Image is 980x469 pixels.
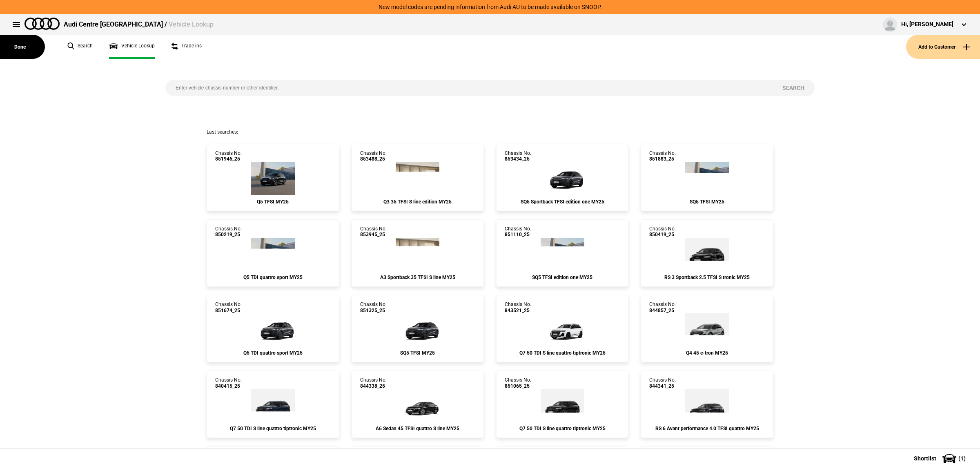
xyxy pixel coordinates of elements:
img: Audi_F4BA53_25_AO_2L2L_3FU_4ZD_WA7_WA2_3S2_FB5_PY5_PYY_55K_QQ9_(Nadin:_3FU_3S2_4ZD_55K_6FJ_C18_FB... [685,313,729,346]
div: Hi, [PERSON_NAME] [901,20,953,29]
div: SQ5 Sportback TFSI edition one MY25 [505,199,620,205]
a: Search [67,35,93,59]
div: SQ5 TFSI edition one MY25 [505,275,620,280]
span: 851325_25 [360,308,387,313]
img: Audi_GUBS5Y_25S_GX_0E0E_PAH_5MK_WA2_6FJ_PYH_PWO_PQ7_53A_(Nadin:_53A_5MK_6FJ_C56_PAH_PQ7_PWO_PYH_W... [685,162,729,195]
span: 850419_25 [649,232,676,237]
span: 853488_25 [360,156,387,162]
span: 850219_25 [215,232,242,237]
button: Add to Customer [906,35,980,59]
img: Audi_4MQCN2_25_EI_D6D6_WC7_PAH_54K_(Nadin:_54K_C88_PAH_SC4_WC7)_ext.png [251,389,295,422]
div: Chassis No. [505,301,531,313]
div: Chassis No. [215,226,242,238]
div: Q5 TDI quattro sport MY25 [215,350,330,356]
div: Chassis No. [505,226,531,238]
div: Chassis No. [505,377,531,389]
div: Chassis No. [215,150,242,162]
span: 851674_25 [215,308,242,313]
span: 853434_25 [505,156,531,162]
div: Q4 45 e-tron MY25 [649,350,764,356]
img: Audi_4A2C7Y_25_MZ_0E0E_WA2_PXC_N2R_5TG_WQS_F57_(Nadin:_5TG_C77_F57_N2R_PXC_WA2_WQS)_ext.png [393,389,442,422]
div: Chassis No. [505,150,531,162]
div: Chassis No. [215,377,242,389]
div: Q5 TFSI MY25 [215,199,330,205]
img: Audi_GUBS5Y_25S_GX_N7N7_PAH_5MK_WA2_6FJ_53A_PYH_PWO_Y4T_(Nadin:_53A_5MK_6FJ_C56_PAH_PWO_PYH_WA2_Y... [393,313,442,346]
span: 840415_25 [215,383,242,389]
span: 843521_25 [505,308,531,313]
img: audi.png [24,18,60,30]
div: Chassis No. [360,301,387,313]
div: SQ5 TFSI MY25 [649,199,764,205]
img: Audi_8YFCYG_25_EI_6Y6Y_WBX_3FB_3L5_WXC_WXC-1_PWL_PY5_PYY_U35_(Nadin:_3FB_3L5_6FJ_C56_PWL_PY5_PYY_... [396,238,439,270]
div: Q7 50 TDI S line quattro tiptronic MY25 [505,426,620,431]
div: Q7 50 TDI S line quattro tiptronic MY25 [505,350,620,356]
div: A6 Sedan 45 TFSI quattro S line MY25 [360,426,475,431]
span: 853945_25 [360,232,387,237]
span: 851110_25 [505,232,531,237]
span: 844338_25 [360,383,387,389]
span: 851883_25 [649,156,676,162]
img: Audi_GUBS5Y_25LE_GX_S5S5_PAH_6FJ_(Nadin:_6FJ_C56_PAH)_ext.png [541,238,584,270]
div: Chassis No. [649,301,676,313]
span: Last searches: [207,129,238,135]
span: ( 1 ) [958,456,966,461]
div: Chassis No. [360,377,387,389]
div: RS 6 Avant performance 4.0 TFSI quattro MY25 [649,426,764,431]
span: 844857_25 [649,308,676,313]
span: 851946_25 [215,156,242,162]
span: 851065_25 [505,383,531,389]
div: Q7 50 TDI S line quattro tiptronic MY25 [215,426,330,431]
img: Audi_4A5RRA_25_UB_R5R5_WC7_4ZP_5MK_6FA_(Nadin:_4ZP_5MK_6FA_C78_WC7)_ext.png [685,389,729,422]
a: Vehicle Lookup [109,35,155,59]
div: Chassis No. [360,150,387,162]
img: Audi_GUBAUY_25S_GX_6Y6Y_WA9_PAH_5MB_6FJ_PQ7_WXC_PWL_PYH_H65_CB2_(Nadin:_5MB_6FJ_C56_CB2_H65_PAH_P... [248,313,297,346]
input: Enter vehicle chassis number or other identifier. [165,80,772,96]
button: Search [772,80,815,96]
button: Shortlist(1) [902,448,980,469]
div: Chassis No. [649,377,676,389]
div: Chassis No. [360,226,387,238]
img: Audi_GUNS5Y_25LE_GX_6Y6Y_PAH_6FJ_(Nadin:_6FJ_C56_PAH)_ext.png [538,162,587,195]
img: Audi_4MQCN2_25_EI_0E0E_PAH_WA7_WC7_N0Q_54K_(Nadin:_54K_C95_N0Q_PAH_WA7_WC7)_ext.png [541,389,584,422]
div: Chassis No. [215,301,242,313]
img: Audi_F3BCCX_25LE_FZ_2D2D_3FU_6FJ_3S2_V72_WN8_(Nadin:_3FU_3S2_6FJ_C62_V72_WN8)_ext.png [396,162,439,195]
img: Audi_4MQCN2_25_EI_2Y2Y_PAH_F71_6FJ_(Nadin:_6FJ_C90_F71_PAH)_ext.png [538,313,587,346]
div: SQ5 TFSI MY25 [360,350,475,356]
a: Trade ins [171,35,202,59]
span: Vehicle Lookup [169,20,214,28]
span: Shortlist [914,456,936,461]
div: Audi Centre [GEOGRAPHIC_DATA] / [64,20,214,29]
span: 844341_25 [649,383,676,389]
div: Chassis No. [649,150,676,162]
div: Q5 TDI quattro sport MY25 [215,275,330,280]
div: A3 Sportback 35 TFSI S line MY25 [360,275,475,280]
div: RS 3 Sportback 2.5 TFSI S tronic MY25 [649,275,764,280]
img: Audi_8YFRWY_25_TG_0E0E_6FA_PEJ_(Nadin:_6FA_C48_PEJ)_ext.png [685,238,729,270]
img: Audi_GUBAZG_25_FW_0E0E_3FU_PAH_WA7_6FJ_F80_H65_(Nadin:_3FU_6FJ_C56_F80_H65_PAH_WA7)_ext.png [251,162,295,195]
img: Audi_GUBAUY_25S_GX_6Y6Y_WA9_PAH_WA7_5MB_6FJ_WXC_PWL_PYH_F80_H65_(Nadin:_5MB_6FJ_C56_F80_H65_PAH_P... [251,238,295,270]
div: Chassis No. [649,226,676,238]
div: Q3 35 TFSI S line edition MY25 [360,199,475,205]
